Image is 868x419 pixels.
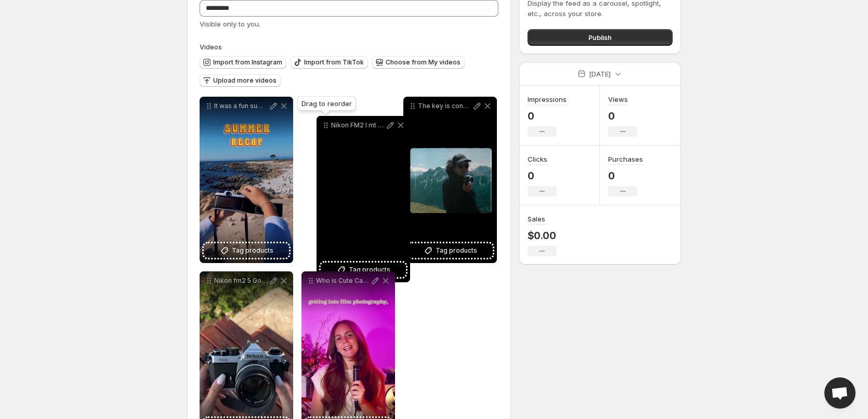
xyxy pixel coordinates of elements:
h3: Purchases [608,154,643,164]
button: Publish [528,29,673,46]
button: Import from TikTok [291,56,368,69]
p: Who is Cute Camera Co If youre thinking about getting into film photography look no further We ar... [316,277,370,285]
span: Upload more videos [213,76,277,85]
button: Tag products [407,243,493,258]
p: 0 [608,169,643,182]
p: $0.00 [528,229,557,242]
h3: Impressions [528,94,567,104]
h3: Sales [528,214,545,224]
span: Import from TikTok [304,58,364,67]
p: Nikon fm2 5 Good - - - - - Bad - - [214,277,268,285]
h3: Views [608,94,628,104]
button: Import from Instagram [200,56,286,69]
p: Nikon FM2 l mt trong nhng my nh SLR Single-Lens Reflex ni ting ca Nikon c ra mt ln u vo nm 1982 y... [331,121,385,129]
button: Upload more videos [200,74,281,87]
div: It was a fun summer analogphotography filmphotography 35mm mediumformat filmisnotdead fotografian... [200,97,293,263]
p: The key is consistency filmphotography analogphotography photographer film filmisnotdead [418,102,472,110]
span: Tag products [349,265,390,275]
p: 0 [608,110,637,122]
p: It was a fun summer analogphotography filmphotography 35mm mediumformat filmisnotdead fotografian... [214,102,268,110]
p: [DATE] [589,69,611,79]
span: Videos [200,43,222,51]
span: Tag products [232,245,273,256]
div: Nikon FM2 l mt trong nhng my nh SLR Single-Lens Reflex ni ting ca Nikon c ra mt ln u vo nm 1982 y... [317,116,410,282]
h3: Clicks [528,154,547,164]
p: 0 [528,169,557,182]
span: Choose from My videos [386,58,461,67]
a: Open chat [824,377,856,409]
div: The key is consistency filmphotography analogphotography photographer film filmisnotdeadTag products [403,97,497,263]
button: Choose from My videos [372,56,465,69]
span: Visible only to you. [200,20,260,28]
button: Tag products [321,263,406,277]
span: Import from Instagram [213,58,282,67]
button: Tag products [204,243,289,258]
p: 0 [528,110,567,122]
span: Tag products [436,245,477,256]
span: Publish [588,32,612,43]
